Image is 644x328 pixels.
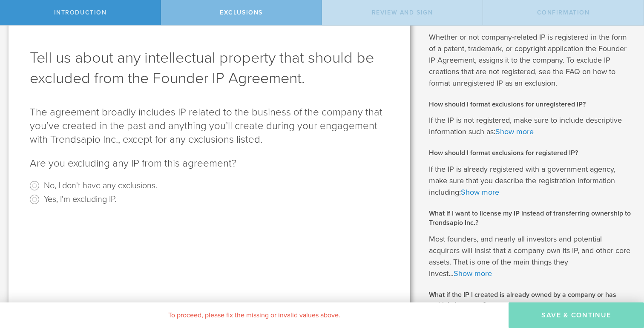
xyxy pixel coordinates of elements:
[429,148,631,158] h2: How should I format exclusions for registered IP?
[168,311,340,319] span: To proceed, please fix the missing or invalid values above.
[429,164,631,198] p: If the IP is already registered with a government agency, make sure that you describe the registr...
[30,106,389,147] p: The agreement broadly includes IP related to the business of the company that you’ve created in t...
[429,209,631,228] h2: What if I want to license my IP instead of transferring ownership to Trendsapio Inc.?
[30,48,389,89] h1: Tell us about any intellectual property that should be excluded from the Founder IP Agreement.
[601,262,644,302] div: Widżet czatu
[429,100,631,109] h2: How should I format exclusions for unregistered IP?
[54,9,107,16] span: Introduction
[429,32,631,89] p: Whether or not company-related IP is registered in the form of a patent, trademark, or copyright ...
[454,269,492,278] a: Show more
[44,193,116,205] label: Yes, I'm excluding IP.
[429,233,631,279] p: Most founders, and nearly all investors and potential acquirers will insist that a company own it...
[461,187,499,197] a: Show more
[429,115,631,138] p: If the IP is not registered, make sure to include descriptive information such as:
[44,179,157,191] label: No, I don't have any exclusions.
[30,157,389,170] p: Are you excluding any IP from this agreement?
[495,127,534,136] a: Show more
[429,290,631,309] h2: What if the IP I created is already owned by a company or has multiple inventors?
[509,302,644,328] button: Save & Continue
[372,9,433,16] span: Review and Sign
[220,9,263,16] span: Exclusions
[601,262,644,302] iframe: Chat Widget
[537,9,590,16] span: Confirmation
